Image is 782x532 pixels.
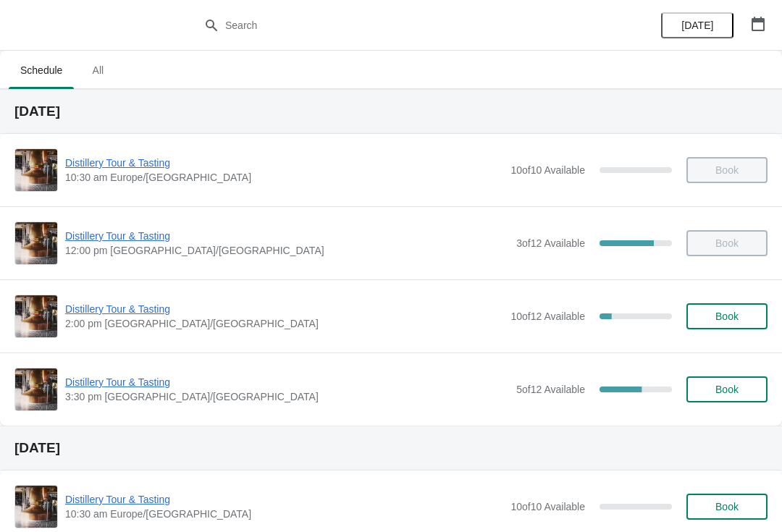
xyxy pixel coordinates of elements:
img: Distillery Tour & Tasting | | 10:30 am Europe/London [15,149,57,191]
span: 10 of 10 Available [510,501,585,512]
span: 12:00 pm [GEOGRAPHIC_DATA]/[GEOGRAPHIC_DATA] [65,243,509,258]
span: All [80,57,116,83]
button: [DATE] [661,12,733,38]
span: 10 of 12 Available [510,311,585,322]
img: Distillery Tour & Tasting | | 12:00 pm Europe/London [15,222,57,264]
span: Book [715,501,739,512]
span: 5 of 12 Available [516,384,585,395]
span: 2:00 pm [GEOGRAPHIC_DATA]/[GEOGRAPHIC_DATA] [65,316,503,331]
span: 3 of 12 Available [516,237,585,249]
button: Book [686,303,768,329]
span: Distillery Tour & Tasting [65,492,503,507]
span: [DATE] [681,20,713,31]
span: 10:30 am Europe/[GEOGRAPHIC_DATA] [65,507,503,521]
span: Book [715,311,739,322]
img: Distillery Tour & Tasting | | 10:30 am Europe/London [15,486,57,528]
span: Distillery Tour & Tasting [65,156,503,170]
img: Distillery Tour & Tasting | | 2:00 pm Europe/London [15,295,57,337]
button: Book [686,376,768,402]
img: Distillery Tour & Tasting | | 3:30 pm Europe/London [15,368,57,410]
span: Schedule [9,57,74,83]
span: 10 of 10 Available [510,164,585,176]
span: 10:30 am Europe/[GEOGRAPHIC_DATA] [65,170,503,185]
span: Distillery Tour & Tasting [65,229,509,243]
h2: [DATE] [14,104,768,119]
span: Distillery Tour & Tasting [65,375,509,389]
h2: [DATE] [14,441,768,455]
button: Book [686,494,768,520]
span: Distillery Tour & Tasting [65,302,503,316]
input: Search [224,12,586,38]
span: Book [715,384,739,395]
span: 3:30 pm [GEOGRAPHIC_DATA]/[GEOGRAPHIC_DATA] [65,389,509,404]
